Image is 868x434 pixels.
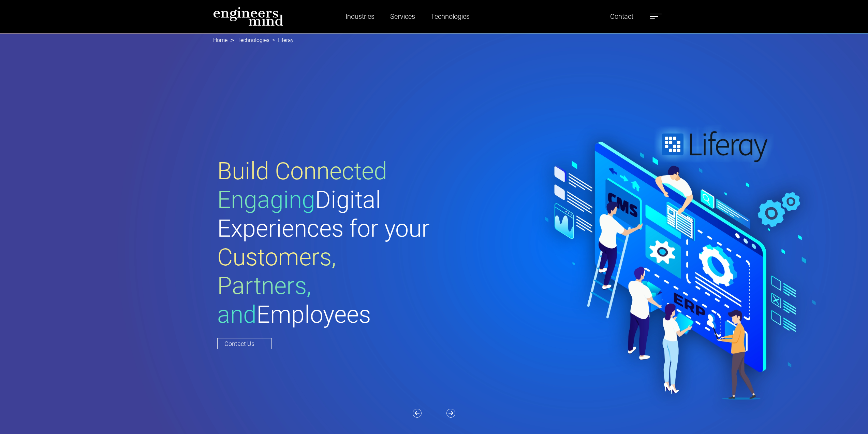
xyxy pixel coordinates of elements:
a: Industries [343,9,377,24]
a: Contact [607,9,636,24]
a: Technologies [428,9,472,24]
img: logo [213,7,283,26]
a: Contact Us [217,338,272,349]
a: Services [387,9,418,24]
li: Liferay [269,36,294,44]
nav: breadcrumb [213,33,655,48]
span: Customers, Partners, and [217,243,336,328]
h1: Digital Experiences for your Employees [217,157,434,329]
span: Build Connected Engaging [217,157,387,214]
a: Home [213,37,227,43]
a: Technologies [237,37,269,43]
